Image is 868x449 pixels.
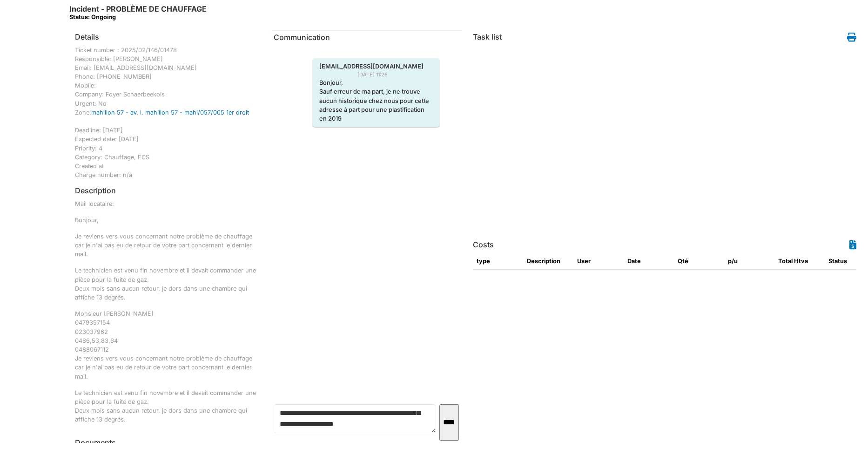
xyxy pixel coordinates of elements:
h6: Description [75,186,116,195]
p: Mail locataire: [75,199,260,208]
span: [EMAIL_ADDRESS][DOMAIN_NAME] [312,62,431,71]
span: [DATE] 11:26 [357,71,395,79]
th: p/u [724,253,774,270]
h6: Costs [473,240,494,249]
h6: Details [75,33,99,41]
p: Monsieur [PERSON_NAME] 0479357154 023037962 0486,53,83,64 0488067112 Je reviens vers vous concern... [75,309,260,381]
div: Ticket number : 2025/02/146/01478 Responsible: [PERSON_NAME] Email: [EMAIL_ADDRESS][DOMAIN_NAME] ... [75,46,260,180]
span: translation missing: en.HTVA [794,258,808,265]
h6: Task list [473,33,502,41]
h6: Documents [75,438,260,447]
th: type [473,253,523,270]
p: Bonjour, [75,216,260,224]
a: mahillon 57 - av. l. mahillon 57 - mahi/057/005 1er droit [91,109,249,116]
th: Description [523,253,573,270]
th: Date [624,253,674,270]
div: Status: Ongoing [69,14,207,20]
i: Work order [847,33,856,42]
p: Je reviens vers vous concernant notre problème de chauffage car je n'ai pas eu de retour de votre... [75,232,260,259]
p: Le technicien est venu fin novembre et il devait commander une pièce pour la fuite de gaz. Deux m... [75,266,260,302]
span: translation missing: en.total [778,258,793,265]
th: Qté [674,253,724,270]
p: Bonjour, Sauf erreur de ma part, je ne trouve aucun historique chez nous pour cette adresse à par... [319,78,433,123]
h6: Incident - PROBLÈME DE CHAUFFAGE [69,5,207,21]
th: User [573,253,624,270]
span: translation missing: en.communication.communication [274,33,330,42]
p: Le technicien est venu fin novembre et il devait commander une pièce pour la fuite de gaz. Deux m... [75,388,260,424]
